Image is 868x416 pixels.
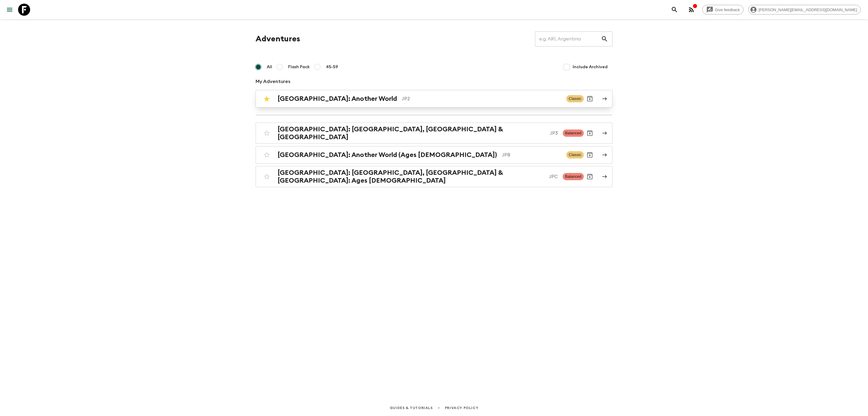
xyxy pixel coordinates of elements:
[584,93,596,105] button: Archive
[288,64,310,70] span: Flash Pack
[563,173,584,180] span: Balanced
[573,64,608,70] span: Include Archived
[278,95,397,103] h2: [GEOGRAPHIC_DATA]: Another World
[256,166,612,187] a: [GEOGRAPHIC_DATA]: [GEOGRAPHIC_DATA], [GEOGRAPHIC_DATA] & [GEOGRAPHIC_DATA]: Ages [DEMOGRAPHIC_DA...
[535,30,601,47] input: e.g. AR1, Argentina
[278,125,545,141] h2: [GEOGRAPHIC_DATA]: [GEOGRAPHIC_DATA], [GEOGRAPHIC_DATA] & [GEOGRAPHIC_DATA]
[326,64,338,70] span: 45-59
[702,5,744,14] a: Give feedback
[584,127,596,139] button: Archive
[4,4,16,16] button: menu
[256,146,612,164] a: [GEOGRAPHIC_DATA]: Another World (Ages [DEMOGRAPHIC_DATA])JPBClassicArchive
[550,130,558,137] p: JP3
[502,151,561,158] p: JPB
[549,173,558,180] p: JPC
[267,64,272,70] span: All
[566,95,584,102] span: Classic
[748,5,861,14] div: [PERSON_NAME][EMAIL_ADDRESS][DOMAIN_NAME]
[256,78,612,85] p: My Adventures
[566,151,584,158] span: Classic
[256,123,612,144] a: [GEOGRAPHIC_DATA]: [GEOGRAPHIC_DATA], [GEOGRAPHIC_DATA] & [GEOGRAPHIC_DATA]JP3BalancedArchive
[256,33,300,45] h1: Adventures
[278,151,497,159] h2: [GEOGRAPHIC_DATA]: Another World (Ages [DEMOGRAPHIC_DATA])
[563,130,584,137] span: Balanced
[256,90,612,107] a: [GEOGRAPHIC_DATA]: Another WorldJP2ClassicArchive
[755,8,860,12] span: [PERSON_NAME][EMAIL_ADDRESS][DOMAIN_NAME]
[402,95,561,102] p: JP2
[584,171,596,183] button: Archive
[712,8,743,12] span: Give feedback
[668,4,681,16] button: search adventures
[278,169,544,184] h2: [GEOGRAPHIC_DATA]: [GEOGRAPHIC_DATA], [GEOGRAPHIC_DATA] & [GEOGRAPHIC_DATA]: Ages [DEMOGRAPHIC_DATA]
[445,405,478,411] a: Privacy Policy
[584,149,596,161] button: Archive
[390,405,433,411] a: Guides & Tutorials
